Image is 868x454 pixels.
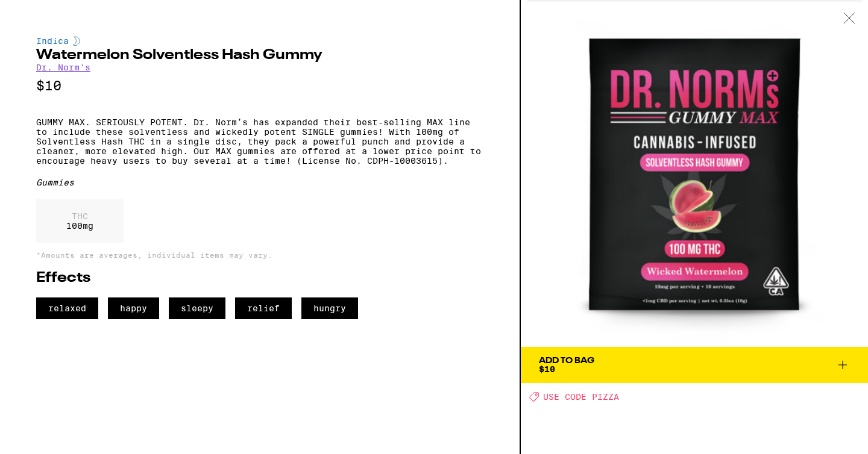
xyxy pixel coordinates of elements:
[36,117,483,166] p: GUMMY MAX. SERIOUSLY POTENT. Dr. Norm’s has expanded their best-selling MAX line to include these...
[169,297,225,319] span: sleepy
[36,78,483,93] p: $10
[235,297,292,319] span: relief
[539,364,555,374] span: $10
[36,271,483,285] h2: Effects
[36,63,90,72] a: Dr. Norm's
[36,297,98,319] span: relaxed
[36,178,483,187] div: Gummies
[108,297,159,319] span: happy
[521,347,868,383] button: Add To Bag$10
[36,36,483,46] div: Indica
[66,211,93,221] p: THC
[36,251,483,259] p: *Amounts are averages, individual items may vary.
[543,392,619,402] span: USE CODE PIZZA
[301,297,358,319] span: hungry
[36,48,483,63] h2: Watermelon Solventless Hash Gummy
[539,356,594,365] div: Add To Bag
[36,199,124,243] div: 100 mg
[73,36,80,46] img: indicaColor.svg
